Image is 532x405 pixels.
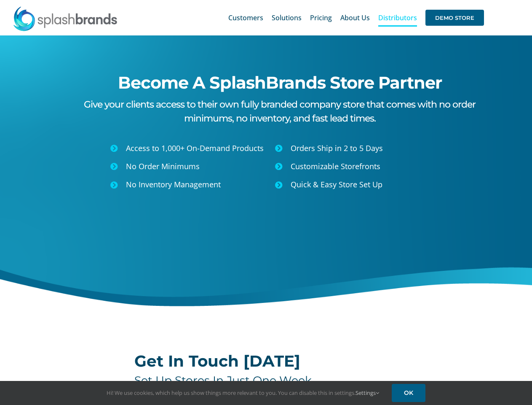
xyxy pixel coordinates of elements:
span: Pricing [310,14,332,21]
span: Distributors [378,14,417,21]
span: Give your clients access to their own fully branded company store that comes with no order minimu... [84,99,476,124]
span: DEMO STORE [425,10,484,26]
a: OK [392,384,425,402]
img: SplashBrands.com Logo [13,6,118,31]
span: Customers [228,14,263,21]
a: Pricing [310,4,332,31]
span: About Us [340,14,370,21]
h4: Set Up Stores In Just One Week [134,374,398,387]
span: Hi! We use cookies, which help us show things more relevant to you. You can disable this in setti... [107,389,379,397]
span: Orders Ship in 2 to 5 Days [291,143,383,153]
span: No Order Minimums [126,161,200,171]
a: Customers [228,4,263,31]
span: Solutions [272,14,302,21]
span: Access to 1,000+ On-Demand Products [126,143,264,153]
a: DEMO STORE [425,4,484,31]
a: Distributors [378,4,417,31]
h2: Get In Touch [DATE] [134,353,398,370]
span: Become A SplashBrands Store Partner [118,72,442,93]
span: No Inventory Management [126,179,221,189]
a: Settings [356,389,379,397]
span: Quick & Easy Store Set Up [291,179,382,189]
nav: Main Menu [228,4,484,31]
span: Customizable Storefronts [291,161,380,171]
